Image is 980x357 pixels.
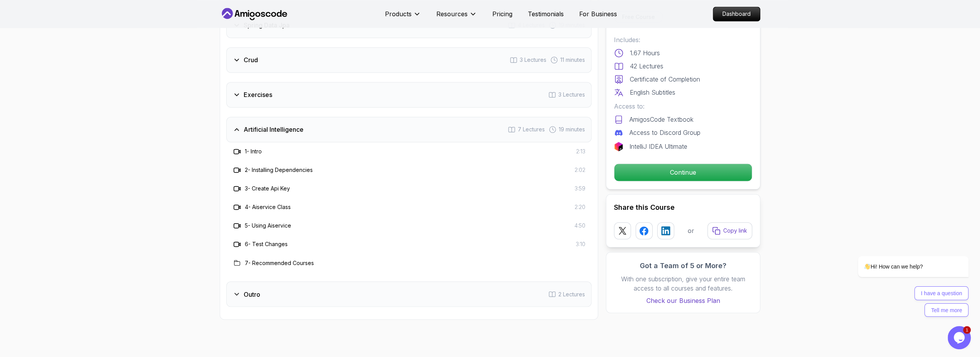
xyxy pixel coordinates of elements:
[948,326,972,349] iframe: chat widget
[713,7,760,21] a: Dashboard
[630,88,675,97] p: English Subtitles
[575,222,585,229] span: 4:50
[245,166,313,174] h3: 2 - Installing Dependencies
[558,290,585,298] span: 2 Lectures
[575,166,585,174] span: 2:02
[226,82,592,107] button: Exercises3 Lectures
[614,274,752,292] p: With one subscription, give your entire team access to all courses and features.
[245,185,290,192] h3: 3 - Create Api Key
[833,187,972,322] iframe: chat widget
[436,9,477,25] button: Resources
[560,56,585,64] span: 11 minutes
[614,163,752,181] button: Continue
[575,185,585,192] span: 3:59
[629,115,693,124] p: AmigosCode Textbook
[244,55,258,65] h3: Crud
[614,102,752,111] p: Access to:
[245,259,314,267] h3: 7 - Recommended Courses
[575,203,585,211] span: 2:20
[614,296,752,305] a: Check our Business Plan
[492,9,512,19] a: Pricing
[436,9,468,19] p: Resources
[245,148,262,155] h3: 1 - Intro
[614,202,752,213] h2: Share this Course
[629,142,687,151] p: IntelliJ IDEA Ultimate
[528,9,564,19] a: Testimonials
[244,90,272,99] h3: Exercises
[688,226,694,235] p: or
[707,222,752,239] button: Copy link
[614,142,623,151] img: jetbrains logo
[245,222,291,229] h3: 5 - Using Aiservice
[630,75,700,84] p: Certificate of Completion
[244,125,303,134] h3: Artificial Intelligence
[226,281,592,307] button: Outro2 Lectures
[245,203,291,211] h3: 4 - Aiservice Class
[614,35,752,44] p: Includes:
[385,9,421,25] button: Products
[226,47,592,73] button: Crud3 Lectures 11 minutes
[614,260,752,271] h3: Got a Team of 5 or More?
[558,91,585,99] span: 3 Lectures
[576,148,585,155] span: 2:13
[723,227,747,235] p: Copy link
[630,48,660,58] p: 1.67 Hours
[245,240,288,248] h3: 6 - Test Changes
[244,289,260,299] h3: Outro
[385,9,412,19] p: Products
[630,61,663,71] p: 42 Lectures
[576,240,585,248] span: 3:10
[629,128,700,137] p: Access to Discord Group
[518,126,545,133] span: 7 Lectures
[559,126,585,133] span: 19 minutes
[520,56,546,64] span: 3 Lectures
[579,9,617,19] a: For Business
[226,117,592,142] button: Artificial Intelligence7 Lectures 19 minutes
[614,164,752,181] p: Continue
